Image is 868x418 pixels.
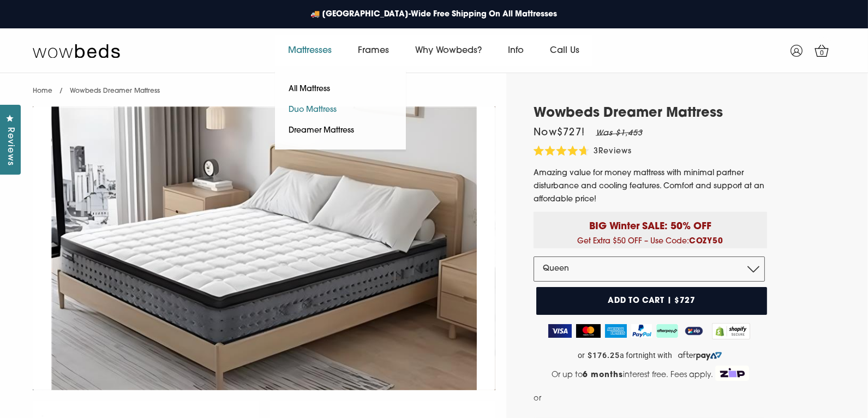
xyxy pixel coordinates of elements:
[605,324,627,338] img: American Express Logo
[544,392,766,409] iframe: PayPal Message 1
[689,237,724,246] b: COZY50
[537,35,592,66] a: Call Us
[598,147,632,156] span: Reviews
[583,371,623,379] strong: 6 months
[577,237,724,246] span: Get Extra $50 OFF – Use Code:
[808,37,835,64] a: 0
[576,324,601,338] img: MasterCard Logo
[596,129,643,138] em: Was $1,453
[70,88,160,94] span: Wowbeds Dreamer Mattress
[534,146,632,158] div: 3Reviews
[536,287,767,315] button: Add to cart | $727
[534,348,767,364] a: or $176.25 a fortnight with
[683,324,705,338] img: ZipPay Logo
[534,169,764,204] span: Amazing value for money mattress with minimal partner disturbance and cooling features. Comfort a...
[3,127,17,166] span: Reviews
[402,35,495,66] a: Why Wowbeds?
[306,3,563,26] a: 🚚 [GEOGRAPHIC_DATA]-Wide Free Shipping On All Mattresses
[552,371,713,379] span: Or up to interest free. Fees apply.
[275,79,344,100] a: All Mattress
[817,48,828,59] span: 0
[656,324,678,338] img: AfterPay Logo
[345,35,402,66] a: Frames
[33,73,160,101] nav: breadcrumbs
[59,88,63,94] span: /
[594,147,598,156] span: 3
[534,392,542,405] span: or
[712,323,750,339] img: Shopify secure badge
[33,88,52,94] a: Home
[715,366,749,381] img: Zip Logo
[578,351,585,360] span: or
[33,43,120,58] img: Wow Beds Logo
[620,351,672,360] span: a fortnight with
[631,324,652,338] img: PayPal Logo
[495,35,537,66] a: Info
[542,212,759,234] p: BIG Winter SALE: 50% OFF
[548,324,572,338] img: Visa Logo
[534,106,767,122] h1: Wowbeds Dreamer Mattress
[534,128,585,138] span: Now $727 !
[275,121,368,141] a: Dreamer Mattress
[275,100,350,121] a: Duo Mattress
[588,351,620,360] strong: $176.25
[275,35,345,66] a: Mattresses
